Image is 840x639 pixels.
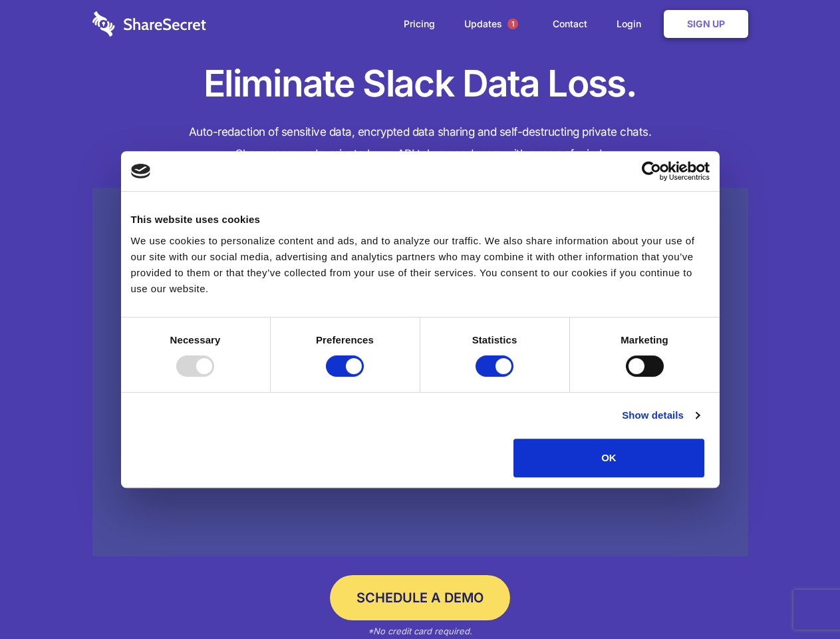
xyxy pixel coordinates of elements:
h1: Eliminate Slack Data Loss. [92,60,748,108]
a: Schedule a Demo [330,575,510,620]
a: Show details [622,407,699,423]
h4: Auto-redaction of sensitive data, encrypted data sharing and self-destructing private chats. Shar... [92,121,748,165]
img: logo-wordmark-white-trans-d4663122ce5f474addd5e946df7df03e33cb6a1c49d2221995e7729f52c070b2.svg [92,11,206,37]
a: Usercentrics Cookiebot - opens in a new window [593,161,710,181]
em: *No credit card required. [368,626,472,636]
strong: Preferences [316,334,374,345]
strong: Necessary [170,334,221,345]
div: This website uses cookies [131,212,710,228]
a: Pricing [390,3,448,45]
strong: Marketing [621,334,668,345]
span: 1 [507,19,518,29]
a: Sign Up [664,10,748,38]
strong: Statistics [472,334,517,345]
img: logo [131,164,151,178]
a: Contact [539,3,601,45]
div: We use cookies to personalize content and ads, and to analyze our traffic. We also share informat... [131,233,710,297]
a: Wistia video thumbnail [92,188,748,557]
a: Login [603,3,661,45]
button: OK [513,439,704,477]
